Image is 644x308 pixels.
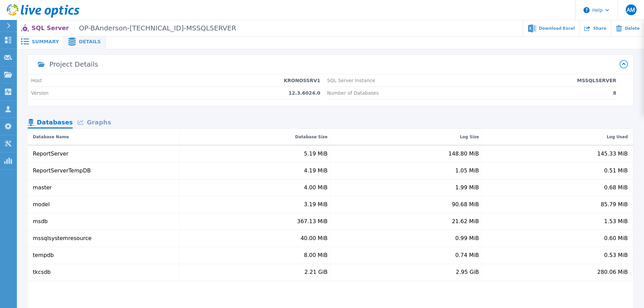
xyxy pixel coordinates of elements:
div: 3.19 MiB [304,202,328,208]
div: 21.62 MiB [452,218,479,224]
div: 145.33 MiB [597,151,628,157]
div: 0.68 MiB [604,185,628,191]
div: 4.00 MiB [304,185,328,191]
div: Project Details [49,61,98,68]
div: Log Used [607,133,628,141]
p: SQL Server [31,24,236,32]
span: OP-BAnderson-[TECHNICAL_ID]-MSSQLSERVER [74,24,236,32]
div: 367.13 MiB [297,218,328,224]
div: 0.60 MiB [604,235,628,241]
div: 85.79 MiB [601,202,628,208]
div: 5.19 MiB [304,151,328,157]
div: Database Name [33,133,69,141]
div: mssqlsystemresource [33,235,92,241]
div: 0.99 MiB [455,235,479,241]
div: 2.95 GiB [456,269,479,275]
p: MSSQLSERVER [577,78,616,83]
span: AM [627,7,635,13]
div: 0.51 MiB [604,168,628,174]
div: 0.53 MiB [604,252,628,258]
div: 90.68 MiB [452,202,479,208]
div: 1.99 MiB [455,185,479,191]
div: 40.00 MiB [301,235,328,241]
div: 0.74 MiB [455,252,479,258]
span: Summary [32,39,59,44]
div: 280.06 MiB [597,269,628,275]
div: Database Size [295,133,328,141]
p: 8 [613,90,616,96]
div: model [33,202,50,208]
div: master [33,185,52,191]
div: msdb [33,218,48,224]
span: Share [593,26,606,30]
span: Details [79,39,101,44]
div: tempdb [33,252,54,258]
p: SQL Server Instance [327,78,375,83]
div: Databases [28,117,73,129]
div: 148.80 MiB [448,151,479,157]
p: KRONOSSRV1 [284,78,320,83]
p: Version [31,90,48,96]
div: 8.00 MiB [304,252,328,258]
span: Download Excel [539,26,575,30]
div: ReportServer [33,151,69,157]
div: 2.21 GiB [304,269,328,275]
p: 12.3.6024.0 [289,90,320,96]
span: Delete [625,26,640,30]
div: 4.19 MiB [304,168,328,174]
div: Graphs [73,117,116,129]
div: 1.05 MiB [455,168,479,174]
div: ReportServerTempDB [33,168,91,174]
div: 1.53 MiB [604,218,628,224]
p: Number of Databases [327,90,379,96]
div: Log Size [460,133,479,141]
p: Host [31,78,42,83]
div: tkcsdb [33,269,51,275]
